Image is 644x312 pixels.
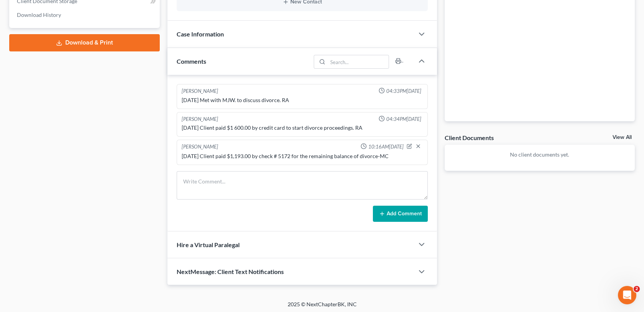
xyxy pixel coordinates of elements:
[182,124,422,132] div: [DATE] Client paid $1 600.00 by credit card to start divorce proceedings. RA
[177,30,224,38] span: Case Information
[177,268,284,275] span: NextMessage: Client Text Notifications
[368,143,404,150] span: 10:16AM[DATE]
[386,87,421,95] span: 04:33PM[DATE]
[445,134,494,142] div: Client Documents
[613,135,632,140] a: View All
[182,143,218,151] div: [PERSON_NAME]
[182,96,422,104] div: [DATE] Met with MJW. to discuss divorce. RA
[182,87,218,95] div: [PERSON_NAME]
[618,286,636,304] iframe: Intercom live chat
[182,116,218,123] div: [PERSON_NAME]
[177,241,240,248] span: Hire a Virtual Paralegal
[182,152,422,160] div: [DATE] Client paid $1,193.00 by check # 5172 for the remaining balance of divorce-MC
[11,8,160,22] a: Download History
[451,151,629,158] p: No client documents yet.
[634,286,640,292] span: 2
[386,116,421,123] span: 04:34PM[DATE]
[328,55,389,68] input: Search...
[373,206,428,222] button: Add Comment
[9,34,160,51] a: Download & Print
[17,12,61,18] span: Download History
[177,58,206,65] span: Comments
